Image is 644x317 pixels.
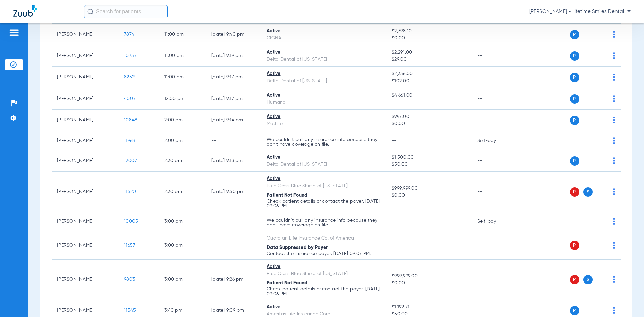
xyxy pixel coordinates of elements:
td: -- [472,24,517,45]
td: [PERSON_NAME] [52,131,119,150]
input: Search for patients [84,5,168,18]
td: [PERSON_NAME] [52,150,119,172]
span: 11545 [124,308,136,313]
span: -- [392,138,397,143]
div: Active [267,113,381,120]
span: 10757 [124,53,137,58]
td: [DATE] 9:17 PM [206,67,261,88]
span: $50.00 [392,161,466,168]
p: Check patient details or contact the payer. [DATE] 09:06 PM. [267,287,381,296]
img: Zuub Logo [13,5,37,17]
span: 11520 [124,189,136,194]
span: S [583,275,593,284]
span: P [570,73,579,82]
span: Patient Not Found [267,193,307,198]
div: CIGNA [267,35,381,42]
div: Active [267,92,381,99]
img: group-dot-blue.svg [613,307,615,314]
span: P [570,116,579,125]
td: 12:00 PM [159,88,206,110]
span: P [570,306,579,315]
td: -- [472,67,517,88]
td: -- [472,260,517,300]
div: Active [267,49,381,56]
span: -- [392,99,466,106]
span: $999,999.00 [392,185,466,192]
span: 11968 [124,138,135,143]
span: -- [392,243,397,248]
span: P [570,241,579,250]
span: 10848 [124,118,137,122]
td: [PERSON_NAME] [52,88,119,110]
img: group-dot-blue.svg [613,52,615,59]
span: $0.00 [392,192,466,199]
img: hamburger-icon [9,29,19,37]
span: P [570,156,579,166]
span: P [570,275,579,284]
span: -- [392,219,397,224]
p: We couldn’t pull any insurance info because they don’t have coverage on file. [267,137,381,147]
td: [DATE] 9:50 PM [206,172,261,212]
img: group-dot-blue.svg [613,276,615,283]
div: MetLife [267,120,381,127]
span: $2,398.10 [392,28,466,35]
div: Active [267,70,381,77]
div: Blue Cross Blue Shield of [US_STATE] [267,182,381,190]
td: [PERSON_NAME] [52,24,119,45]
td: [DATE] 9:13 PM [206,150,261,172]
td: [PERSON_NAME] [52,67,119,88]
span: P [570,187,579,197]
td: [DATE] 9:26 PM [206,260,261,300]
span: $1,192.71 [392,304,466,311]
img: group-dot-blue.svg [613,157,615,164]
span: $1,500.00 [392,154,466,161]
td: -- [206,231,261,260]
span: $0.00 [392,120,466,127]
span: [PERSON_NAME] - Lifetime Smiles Dental [529,8,631,15]
div: Active [267,304,381,311]
td: [PERSON_NAME] [52,231,119,260]
img: group-dot-blue.svg [613,218,615,225]
td: [PERSON_NAME] [52,45,119,67]
img: group-dot-blue.svg [613,137,615,144]
div: Delta Dental of [US_STATE] [267,56,381,63]
td: [PERSON_NAME] [52,110,119,131]
p: We couldn’t pull any insurance info because they don’t have coverage on file. [267,218,381,227]
img: group-dot-blue.svg [613,31,615,38]
td: [PERSON_NAME] [52,260,119,300]
td: -- [472,150,517,172]
td: 3:00 PM [159,212,206,231]
span: 9803 [124,277,135,282]
img: group-dot-blue.svg [613,117,615,123]
td: 2:30 PM [159,150,206,172]
div: Delta Dental of [US_STATE] [267,161,381,168]
img: Search Icon [87,9,93,15]
td: -- [472,45,517,67]
td: [DATE] 9:40 PM [206,24,261,45]
td: [DATE] 9:14 PM [206,110,261,131]
div: Active [267,175,381,182]
img: group-dot-blue.svg [613,95,615,102]
span: P [570,94,579,104]
img: group-dot-blue.svg [613,242,615,249]
td: 2:00 PM [159,110,206,131]
span: 11657 [124,243,135,248]
span: $4,661.00 [392,92,466,99]
td: 3:00 PM [159,231,206,260]
td: -- [472,88,517,110]
span: 4007 [124,96,136,101]
div: Active [267,28,381,35]
td: 3:00 PM [159,260,206,300]
td: 11:00 AM [159,24,206,45]
div: Active [267,154,381,161]
span: 12007 [124,158,137,163]
td: 2:00 PM [159,131,206,150]
td: Self-pay [472,212,517,231]
span: P [570,51,579,61]
td: 11:00 AM [159,67,206,88]
img: group-dot-blue.svg [613,74,615,81]
p: Check patient details or contact the payer. [DATE] 09:06 PM. [267,199,381,208]
td: -- [472,231,517,260]
div: Blue Cross Blue Shield of [US_STATE] [267,270,381,277]
div: Humana [267,99,381,106]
